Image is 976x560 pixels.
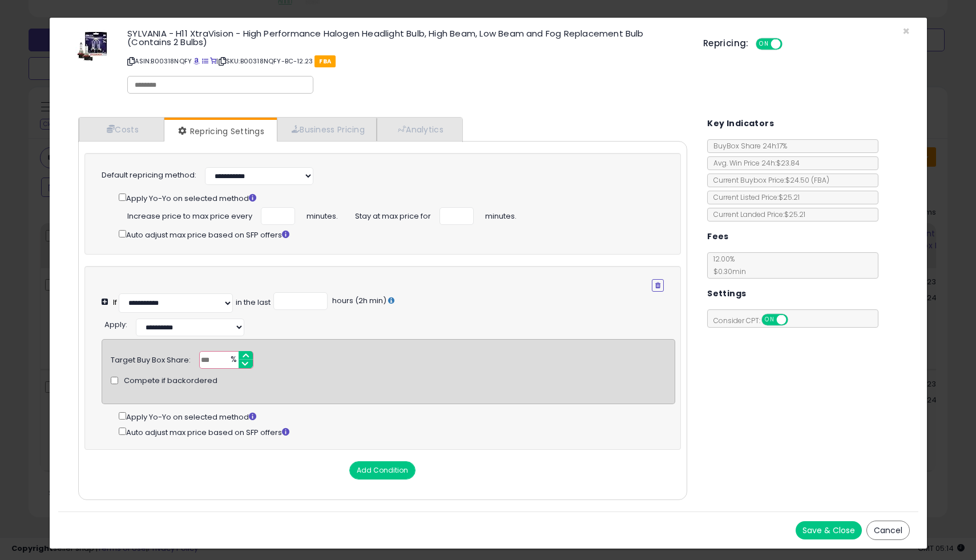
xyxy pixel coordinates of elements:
[349,461,416,480] button: Add Condition
[796,521,862,539] button: Save & Close
[485,207,517,222] span: minutes.
[119,228,664,241] div: Auto adjust max price based on SFP offers
[202,57,208,66] a: All offer listings
[119,410,676,423] div: Apply Yo-Yo on selected method
[104,316,127,331] div: :
[127,52,686,70] p: ASIN: B00318NQFY | SKU: B00318NQFY-BC-12.23
[866,521,910,540] button: Cancel
[355,207,431,222] span: Stay at max price for
[193,57,200,66] a: BuyBox page
[330,295,386,306] span: hours (2h min)
[787,315,805,325] span: OFF
[708,192,800,202] span: Current Listed Price: $25.21
[708,210,805,219] span: Current Landed Price: $25.21
[377,118,461,141] a: Analytics
[655,282,660,289] i: Remove Condition
[102,170,196,181] label: Default repricing method:
[314,55,336,67] span: FBA
[224,352,242,369] span: %
[75,29,110,63] img: 41u18a8X8vL._SL60_.jpg
[277,118,377,141] a: Business Pricing
[757,39,771,49] span: ON
[111,351,191,366] div: Target Buy Box Share:
[780,39,798,49] span: OFF
[236,297,271,308] div: in the last
[119,191,664,204] div: Apply Yo-Yo on selected method
[127,207,252,222] span: Increase price to max price every
[707,116,774,131] h5: Key Indicators
[703,39,749,48] h5: Repricing:
[306,207,338,222] span: minutes.
[902,23,910,39] span: ×
[708,175,829,185] span: Current Buybox Price:
[707,287,746,301] h5: Settings
[707,229,729,244] h5: Fees
[708,267,746,276] span: $0.30 min
[164,120,276,143] a: Repricing Settings
[708,254,746,276] span: 12.00 %
[763,315,777,325] span: ON
[708,316,803,325] span: Consider CPT:
[708,158,800,168] span: Avg. Win Price 24h: $23.84
[210,57,216,66] a: Your listing only
[104,319,126,330] span: Apply
[127,29,686,46] h3: SYLVANIA - H11 XtraVision - High Performance Halogen Headlight Bulb, High Beam, Low Beam and Fog ...
[119,425,676,438] div: Auto adjust max price based on SFP offers
[708,141,787,151] span: BuyBox Share 24h: 17%
[79,118,164,141] a: Costs
[124,376,217,386] span: Compete if backordered
[785,175,829,185] span: $24.50
[811,175,829,185] span: ( FBA )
